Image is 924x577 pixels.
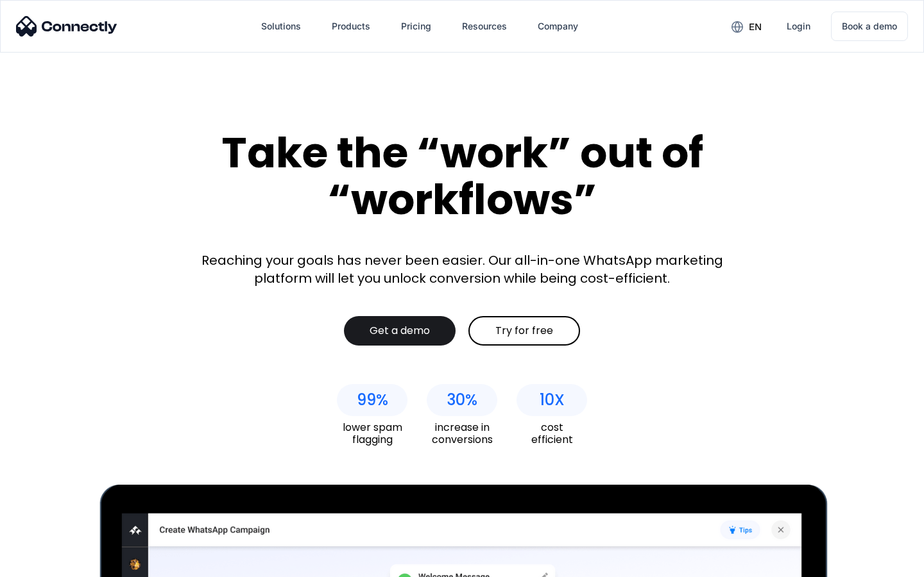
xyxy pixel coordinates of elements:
[749,18,762,36] div: en
[391,11,441,42] a: Pricing
[517,421,587,446] div: cost efficient
[401,17,431,35] div: Pricing
[787,17,810,35] div: Login
[427,421,497,446] div: increase in conversions
[26,555,77,573] ul: Language list
[337,421,407,446] div: lower spam flagging
[540,391,565,409] div: 10X
[357,391,388,409] div: 99%
[344,316,456,346] a: Get a demo
[447,391,477,409] div: 30%
[261,17,301,35] div: Solutions
[495,324,553,337] div: Try for free
[193,251,732,287] div: Reaching your goals has never been easier. Our all-in-one WhatsApp marketing platform will let yo...
[468,316,580,346] a: Try for free
[462,17,507,35] div: Resources
[831,12,908,41] a: Book a demo
[16,16,117,37] img: Connectly Logo
[332,17,370,35] div: Products
[776,11,821,42] a: Login
[538,17,578,35] div: Company
[173,130,751,222] div: Take the “work” out of “workflows”
[370,324,430,337] div: Get a demo
[13,555,77,573] aside: Language selected: English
